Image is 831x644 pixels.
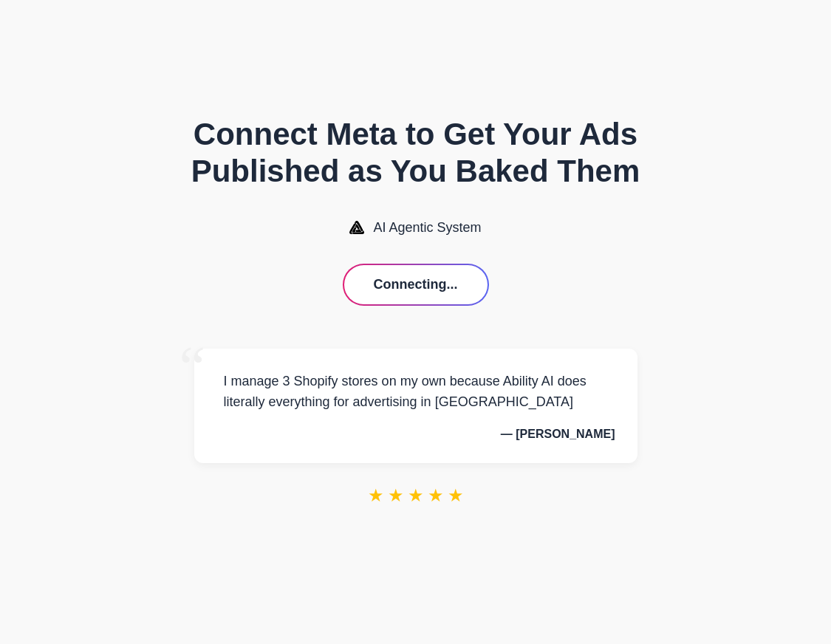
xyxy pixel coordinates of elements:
[344,265,488,304] button: Connecting...
[216,371,615,414] p: I manage 3 Shopify stores on my own because Ability AI does literally everything for advertising ...
[428,485,444,506] span: ★
[388,485,404,506] span: ★
[448,485,464,506] span: ★
[373,220,481,236] span: AI Agentic System
[179,334,206,401] span: “
[135,116,697,191] h1: Connect Meta to Get Your Ads Published as You Baked Them
[216,428,615,441] p: — [PERSON_NAME]
[349,221,364,234] img: AI Agentic System Logo
[408,485,424,506] span: ★
[368,485,384,506] span: ★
